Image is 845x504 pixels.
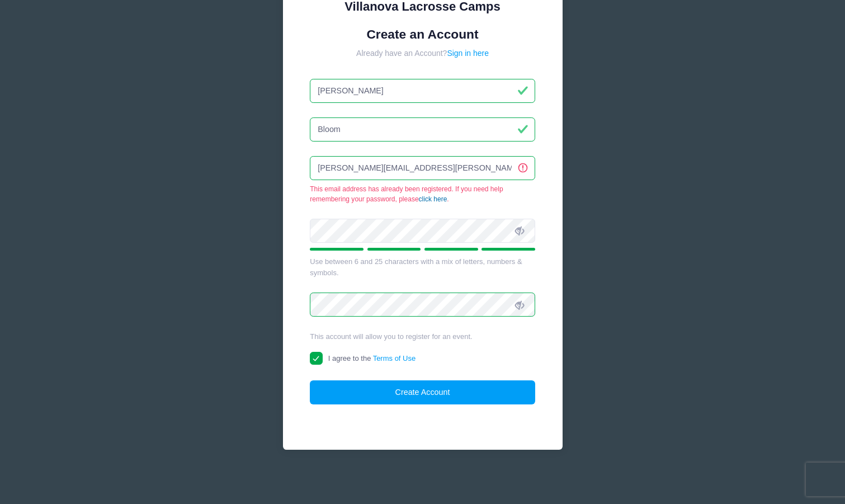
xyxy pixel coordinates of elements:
[419,195,447,203] a: click here
[310,380,535,404] button: Create Account
[373,354,416,362] a: Terms of Use
[310,256,535,278] div: Use between 6 and 25 characters with a mix of letters, numbers & symbols.
[310,27,535,42] h1: Create an Account
[310,352,323,365] input: I agree to theTerms of Use
[447,49,489,58] a: Sign in here
[310,117,535,142] input: Last Name
[310,48,535,59] div: Already have an Account?
[310,331,535,342] div: This account will allow you to register for an event.
[310,156,535,180] input: Email
[310,79,535,103] input: First Name
[328,354,416,362] span: I agree to the
[310,184,535,204] span: This email address has already been registered. If you need help remembering your password, please .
